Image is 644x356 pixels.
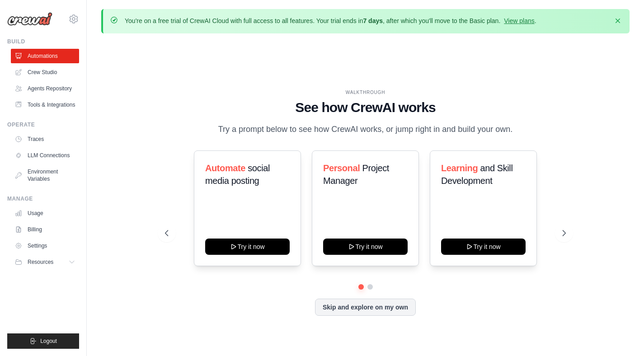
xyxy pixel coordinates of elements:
[11,239,79,253] a: Settings
[599,313,644,356] iframe: Chat Widget
[11,49,79,63] a: Automations
[165,89,566,96] div: WALKTHROUGH
[165,99,566,116] h1: See how CrewAI works
[7,195,79,202] div: Manage
[11,132,79,146] a: Traces
[363,17,383,24] strong: 7 days
[11,206,79,220] a: Usage
[441,239,526,255] button: Try it now
[323,239,408,255] button: Try it now
[11,148,79,163] a: LLM Connections
[11,98,79,112] a: Tools & Integrations
[441,163,478,173] span: Learning
[323,163,360,173] span: Personal
[11,255,79,269] button: Resources
[40,337,57,345] span: Logout
[205,239,290,255] button: Try it now
[7,121,79,128] div: Operate
[7,38,79,45] div: Build
[11,222,79,237] a: Billing
[205,163,245,173] span: Automate
[323,163,389,186] span: Project Manager
[28,258,53,266] span: Resources
[11,81,79,96] a: Agents Repository
[11,65,79,80] a: Crew Studio
[7,333,79,349] button: Logout
[315,299,416,316] button: Skip and explore on my own
[205,163,270,186] span: social media posting
[214,123,517,136] p: Try a prompt below to see how CrewAI works, or jump right in and build your own.
[125,16,536,25] p: You're on a free trial of CrewAI Cloud with full access to all features. Your trial ends in , aft...
[504,17,534,24] a: View plans
[7,12,52,26] img: Logo
[11,164,79,186] a: Environment Variables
